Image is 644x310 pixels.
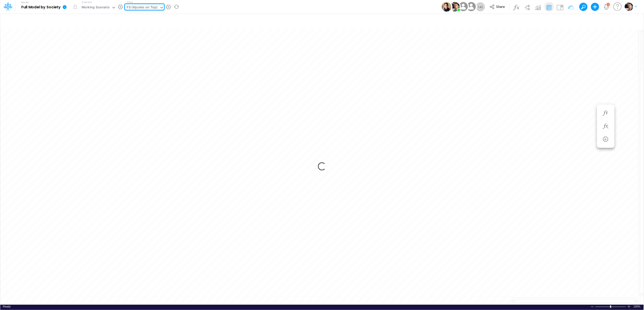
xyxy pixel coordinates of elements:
[496,5,505,8] span: Share
[3,305,11,308] span: Ready
[5,16,533,26] input: Type a title here
[590,305,595,309] div: Zoom Out
[81,5,110,11] div: Working Scenario
[466,1,477,12] img: User Image Icon
[127,5,158,11] div: FS (Ajustes on Top)
[478,5,483,9] span: + 45
[21,1,29,4] label: Model
[610,305,611,308] div: Zoom
[627,305,631,308] div: Zoom In
[21,5,61,10] b: Full Model by Society
[457,1,469,12] img: User Image Icon
[604,4,609,10] a: Notifications
[450,2,460,12] img: User Image Icon
[127,0,133,4] label: View
[82,0,92,4] label: Scenario
[3,305,11,308] div: In Ready mode
[634,305,641,308] span: 100%
[487,3,508,11] button: Share
[634,305,641,308] div: Zoom level
[595,305,627,308] div: Zoom
[608,3,609,6] div: 2 unread items
[442,2,451,12] img: User Image Icon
